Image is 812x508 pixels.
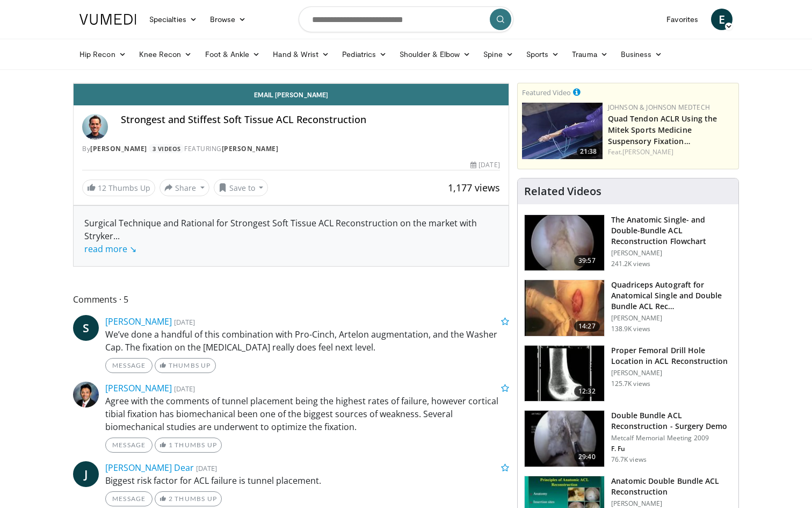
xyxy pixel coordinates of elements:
a: Message [105,491,153,506]
img: Fu_0_3.png.150x105_q85_crop-smart_upscale.jpg [525,215,604,271]
small: [DATE] [196,463,217,473]
a: Foot & Ankle [199,44,267,65]
p: 241.2K views [611,260,650,268]
a: [PERSON_NAME] [622,147,673,156]
small: Featured Video [522,88,571,97]
a: 1 Thumbs Up [155,438,222,453]
a: Business [614,44,669,65]
div: [DATE] [470,160,499,170]
h3: Double Bundle ACL Reconstruction - Surgery Demo [611,410,732,432]
span: 2 [169,495,173,503]
span: Comments 5 [73,292,509,306]
img: VuMedi Logo [79,14,136,25]
p: 76.7K views [611,455,647,464]
span: 12 [98,183,106,193]
a: Hip Recon [73,44,133,65]
h3: Proper Femoral Drill Hole Location in ACL Reconstruction [611,345,732,367]
p: We’ve done a handful of this combination with Pro-Cinch, Artelon augmentation, and the Washer Cap... [105,328,509,354]
a: S [73,315,99,341]
span: 1 [169,441,173,449]
a: Quad Tendon ACLR Using the Mitek Sports Medicine Suspensory Fixation… [608,113,717,146]
a: [PERSON_NAME] Dear [105,462,194,474]
button: Save to [214,179,269,196]
a: Shoulder & Elbow [393,44,477,65]
a: J [73,461,99,487]
p: 138.9K views [611,325,650,333]
a: Email [PERSON_NAME] [74,84,509,105]
p: Agree with the comments of tunnel placement being the highest rates of failure, however cortical ... [105,395,509,433]
p: [PERSON_NAME] [611,369,732,377]
small: [DATE] [174,317,195,327]
a: [PERSON_NAME] [105,382,172,394]
a: Browse [204,9,253,30]
button: Share [160,179,209,196]
span: 12:32 [574,386,600,397]
p: Metcalf Memorial Meeting 2009 [611,434,732,442]
a: [PERSON_NAME] [222,144,279,153]
a: Johnson & Johnson MedTech [608,103,710,112]
p: [PERSON_NAME] [611,314,732,323]
a: 21:38 [522,103,603,159]
span: 21:38 [577,147,600,156]
h4: Strongest and Stiffest Soft Tissue ACL Reconstruction [121,114,500,126]
span: 39:57 [574,255,600,266]
a: Trauma [565,44,614,65]
span: 29:40 [574,452,600,462]
a: 12:32 Proper Femoral Drill Hole Location in ACL Reconstruction [PERSON_NAME] 125.7K views [524,345,732,402]
p: Biggest risk factor for ACL failure is tunnel placement. [105,474,509,487]
p: 125.7K views [611,380,650,388]
small: [DATE] [174,384,195,393]
a: 29:40 Double Bundle ACL Reconstruction - Surgery Demo Metcalf Memorial Meeting 2009 F. Fu 76.7K v... [524,410,732,467]
h3: Anatomic Double Bundle ACL Reconstruction [611,476,732,497]
a: Thumbs Up [155,358,215,373]
img: ffu_3.png.150x105_q85_crop-smart_upscale.jpg [525,411,604,467]
a: 2 Thumbs Up [155,491,222,506]
a: Spine [477,44,519,65]
a: E [711,9,733,30]
a: Message [105,438,153,453]
a: [PERSON_NAME] [90,144,147,153]
a: Hand & Wrist [266,44,336,65]
img: Avatar [82,114,108,140]
a: Pediatrics [336,44,393,65]
video-js: Video Player [74,83,509,84]
div: Surgical Technique and Rational for Strongest Soft Tissue ACL Reconstruction on the market with S... [84,217,498,255]
a: [PERSON_NAME] [105,316,172,327]
a: read more ↘ [84,243,136,255]
input: Search topics, interventions [299,6,513,32]
img: Avatar [73,382,99,407]
a: Sports [520,44,566,65]
a: Knee Recon [133,44,199,65]
h3: The Anatomic Single- and Double-Bundle ACL Reconstruction Flowchart [611,214,732,247]
a: Favorites [660,9,705,30]
h4: Related Videos [524,185,601,198]
a: 39:57 The Anatomic Single- and Double-Bundle ACL Reconstruction Flowchart [PERSON_NAME] 241.2K views [524,214,732,271]
a: Specialties [143,9,204,30]
img: Title_01_100001165_3.jpg.150x105_q85_crop-smart_upscale.jpg [525,346,604,402]
a: 12 Thumbs Up [82,180,155,196]
a: Message [105,358,153,373]
div: By FEATURING [82,144,500,154]
div: Feat. [608,147,734,157]
a: 3 Videos [149,144,184,153]
p: [PERSON_NAME] [611,249,732,257]
p: F. Fu [611,445,732,453]
h3: Quadriceps Autograft for Anatomical Single and Double Bundle ACL Rec… [611,280,732,312]
img: 281064_0003_1.png.150x105_q85_crop-smart_upscale.jpg [525,280,604,336]
p: [PERSON_NAME] [611,499,732,508]
span: 1,177 views [448,181,500,194]
a: 14:27 Quadriceps Autograft for Anatomical Single and Double Bundle ACL Rec… [PERSON_NAME] 138.9K ... [524,280,732,337]
span: 14:27 [574,321,600,332]
img: b78fd9da-dc16-4fd1-a89d-538d899827f1.150x105_q85_crop-smart_upscale.jpg [522,103,603,159]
